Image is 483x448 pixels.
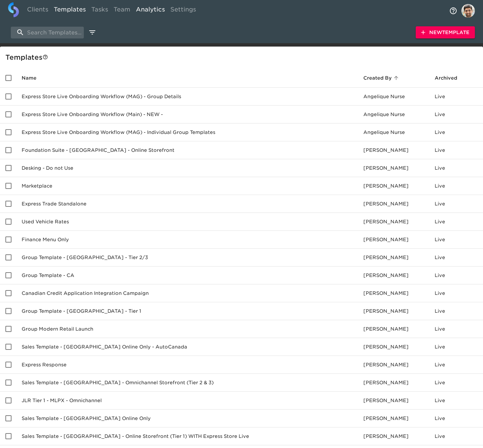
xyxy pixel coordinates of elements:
td: [PERSON_NAME] [358,410,429,427]
td: Live [429,177,483,195]
td: Live [429,213,483,231]
span: Archived [435,74,466,82]
a: Team [111,2,133,19]
td: Live [429,141,483,159]
td: [PERSON_NAME] [358,427,429,445]
a: Tasks [89,2,111,19]
td: [PERSON_NAME] [358,284,429,302]
td: Live [429,284,483,302]
td: Sales Template - [GEOGRAPHIC_DATA] Online Only [16,410,358,427]
td: [PERSON_NAME] [358,159,429,177]
button: edit [87,27,98,38]
td: [PERSON_NAME] [358,267,429,284]
td: [PERSON_NAME] [358,231,429,249]
td: Express Store Live Onboarding Workflow (MAG) - Individual Group Templates [16,123,358,141]
span: Name [22,74,45,82]
td: Live [429,338,483,356]
a: Templates [51,2,89,19]
img: Profile [461,4,475,18]
td: Live [429,159,483,177]
td: [PERSON_NAME] [358,141,429,159]
td: Group Modern Retail Launch [16,320,358,338]
td: Live [429,410,483,427]
td: [PERSON_NAME] [358,320,429,338]
td: Live [429,231,483,249]
td: Marketplace [16,177,358,195]
td: Sales Template - [GEOGRAPHIC_DATA] Online Only - AutoCanada [16,338,358,356]
td: [PERSON_NAME] [358,177,429,195]
td: [PERSON_NAME] [358,338,429,356]
td: Express Trade Standalone [16,195,358,213]
td: [PERSON_NAME] [358,392,429,410]
input: search [11,27,84,38]
td: Sales Template - [GEOGRAPHIC_DATA] - Online Storefront (Tier 1) WITH Express Store Live [16,427,358,445]
td: Live [429,392,483,410]
td: [PERSON_NAME] [358,374,429,392]
td: [PERSON_NAME] [358,213,429,231]
td: Used Vehicle Rates [16,213,358,231]
td: Desking - Do not Use [16,159,358,177]
td: Canadian Credit Application Integration Campaign [16,284,358,302]
td: Live [429,374,483,392]
td: Express Store Live Onboarding Workflow (MAG) - Group Details [16,88,358,106]
td: Live [429,267,483,284]
td: Live [429,249,483,267]
span: New Template [421,28,469,37]
td: Finance Menu Only [16,231,358,249]
span: Created By [363,74,401,82]
a: Settings [168,2,199,19]
td: [PERSON_NAME] [358,302,429,320]
td: Express Response [16,356,358,374]
button: notifications [445,3,461,19]
td: Express Store Live Onboarding Workflow (Main) - NEW - [16,106,358,123]
svg: This is a library of all Templates created by your organization. Templates are a collection of Ta... [43,54,48,60]
td: Group Template - [GEOGRAPHIC_DATA] - Tier 1 [16,302,358,320]
td: Live [429,320,483,338]
a: Clients [24,2,51,19]
td: Foundation Suite - [GEOGRAPHIC_DATA] - Online Storefront [16,141,358,159]
td: Live [429,88,483,106]
td: Live [429,356,483,374]
td: [PERSON_NAME] [358,195,429,213]
img: logo [8,2,19,17]
td: JLR Tier 1 - MLPX - Omnichannel [16,392,358,410]
a: Analytics [133,2,168,19]
td: Live [429,123,483,141]
td: [PERSON_NAME] [358,356,429,374]
td: Group Template - [GEOGRAPHIC_DATA] - Tier 2/3 [16,249,358,267]
td: Angelique Nurse [358,123,429,141]
td: Sales Template - [GEOGRAPHIC_DATA] - Omnichannel Storefront (Tier 2 & 3) [16,374,358,392]
td: Live [429,106,483,123]
td: Group Template - CA [16,267,358,284]
div: Template s [5,52,480,63]
td: Live [429,427,483,445]
td: Angelique Nurse [358,88,429,106]
td: [PERSON_NAME] [358,249,429,267]
button: NewTemplate [416,26,475,39]
td: Angelique Nurse [358,106,429,123]
td: Live [429,302,483,320]
td: Live [429,195,483,213]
